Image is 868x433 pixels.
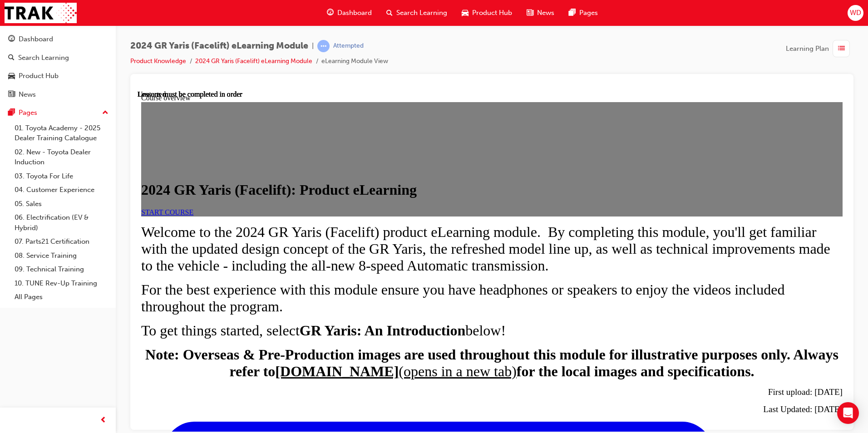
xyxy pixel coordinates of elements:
span: Dashboard [337,8,372,18]
span: Product Hub [472,8,512,18]
span: News [537,8,554,18]
a: pages-iconPages [562,4,605,22]
a: 01. Toyota Academy - 2025 Dealer Training Catalogue [11,121,112,145]
span: guage-icon [327,7,334,19]
a: Product Hub [4,68,112,84]
span: pages-icon [569,7,576,19]
div: Open Intercom Messenger [837,402,859,424]
span: news-icon [527,7,533,19]
strong: Note: Overseas & Pre-Production images are used throughout this module for illustrative purposes ... [8,256,701,289]
span: pages-icon [8,109,15,117]
a: News [4,86,112,103]
a: [DOMAIN_NAME](opens in a new tab) [138,273,379,289]
span: | [312,41,314,51]
a: search-iconSearch Learning [379,4,454,22]
span: guage-icon [8,35,15,44]
button: DashboardSearch LearningProduct HubNews [4,29,112,104]
span: WD [850,8,861,18]
a: 08. Service Training [11,249,112,263]
button: WD [848,5,863,21]
span: Search Learning [396,8,447,18]
div: News [19,89,36,100]
div: Pages [19,108,37,118]
span: list-icon [838,43,845,54]
a: news-iconNews [519,4,562,22]
a: 07. Parts21 Certification [11,235,112,249]
span: 2024 GR Yaris (Facelift) eLearning Module [130,41,308,51]
a: 2024 GR Yaris (Facelift) eLearning Module [195,57,312,65]
span: Welcome to the 2024 GR Yaris (Facelift) product eLearning module. By completing this module, you'... [4,133,693,183]
strong: for the local images and specifications. [379,273,617,289]
a: Dashboard [4,31,112,48]
a: 10. TUNE Rev-Up Training [11,276,112,290]
span: Pages [579,8,598,18]
img: Trak [5,3,77,23]
span: search-icon [386,7,393,19]
button: Learning Plan [786,40,853,57]
a: guage-iconDashboard [320,4,379,22]
a: All Pages [11,290,112,304]
span: car-icon [8,72,15,80]
div: Dashboard [19,34,53,44]
a: car-iconProduct Hub [454,4,519,22]
a: START COURSE [4,118,56,126]
a: 02. New - Toyota Dealer Induction [11,145,112,169]
span: learningRecordVerb_ATTEMPT-icon [317,40,330,52]
a: 03. Toyota For Life [11,169,112,183]
span: First upload: [DATE] [631,297,705,306]
a: 09. Technical Training [11,262,112,276]
strong: GR Yaris: An Introduction [162,232,328,248]
div: Attempted [333,42,364,50]
span: Learning Plan [786,44,829,54]
button: Pages [4,104,112,121]
a: 04. Customer Experience [11,183,112,197]
span: search-icon [8,54,15,62]
span: To get things started, select below! [4,232,368,248]
div: Search Learning [18,53,69,63]
span: news-icon [8,91,15,99]
li: eLearning Module View [321,56,388,67]
span: (opens in a new tab) [261,273,379,289]
span: For the best experience with this module ensure you have headphones or speakers to enjoy the vide... [4,191,647,224]
span: Last Updated: [DATE] [626,314,705,324]
span: up-icon [102,107,108,119]
span: car-icon [462,7,469,19]
a: 05. Sales [11,197,112,211]
h1: 2024 GR Yaris (Facelift): Product eLearning [4,91,705,108]
a: Search Learning [4,49,112,66]
a: Product Knowledge [130,57,186,65]
a: 06. Electrification (EV & Hybrid) [11,211,112,235]
strong: [DOMAIN_NAME] [138,273,261,289]
span: prev-icon [100,415,107,426]
div: Product Hub [19,71,59,81]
